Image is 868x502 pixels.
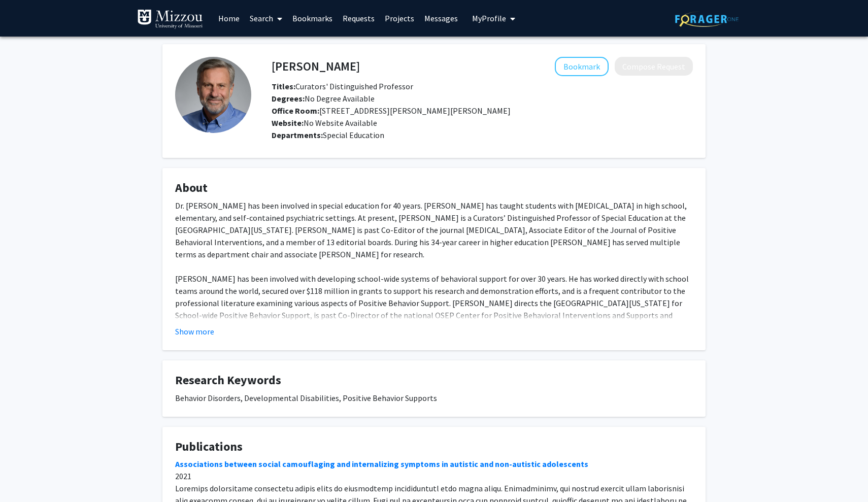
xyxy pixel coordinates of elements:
button: Show more [175,325,214,338]
a: Projects [380,1,419,36]
iframe: Chat [8,456,43,494]
h4: About [175,181,693,195]
b: Titles: [272,81,295,91]
h4: Research Keywords [175,373,693,388]
h4: Publications [175,440,693,454]
a: Bookmarks [287,1,338,36]
b: Degrees: [272,93,305,104]
h4: [PERSON_NAME] [272,57,360,76]
span: Special Education [323,130,384,140]
button: Add Tim Lewis to Bookmarks [555,57,609,76]
img: Profile Picture [175,57,251,133]
a: Associations between social camouflaging and internalizing symptoms in autistic and non-autistic ... [175,459,588,469]
span: [STREET_ADDRESS][PERSON_NAME][PERSON_NAME] [272,106,511,116]
b: Departments: [272,130,323,140]
span: My Profile [472,13,506,23]
img: University of Missouri Logo [137,9,203,29]
span: Curators' Distinguished Professor [272,81,413,91]
b: Website: [272,118,304,128]
a: Home [213,1,245,36]
img: ForagerOne Logo [675,11,739,27]
button: Compose Request to Tim Lewis [615,57,693,76]
a: Search [245,1,287,36]
a: Requests [338,1,380,36]
span: No Website Available [272,118,377,128]
div: Dr. [PERSON_NAME] has been involved in special education for 40 years. [PERSON_NAME] has taught s... [175,199,693,346]
a: Messages [419,1,463,36]
div: Behavior Disorders, Developmental Disabilities, Positive Behavior Supports [175,392,693,404]
b: Office Room: [272,106,319,116]
span: No Degree Available [272,93,375,104]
